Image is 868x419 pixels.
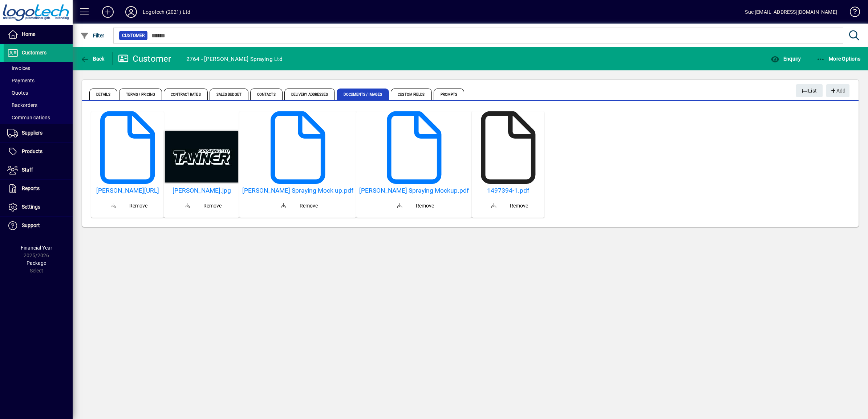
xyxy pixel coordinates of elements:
span: Prompts [434,89,465,100]
a: 1497394-1.pdf [475,187,542,194]
button: Profile [119,5,143,19]
a: Reports [4,180,73,198]
a: [PERSON_NAME] Spraying Mock up.pdf [242,187,353,194]
button: Remove [409,199,437,212]
span: Suppliers [22,130,42,136]
span: Add [830,85,845,97]
span: Back [80,56,105,62]
button: Remove [196,199,224,212]
span: Remove [295,202,318,210]
span: Payments [7,78,35,83]
span: Contacts [250,89,283,100]
a: [PERSON_NAME][URL] [94,187,161,194]
a: Suppliers [4,124,73,142]
span: Customer [122,32,145,39]
app-page-header-button: Back [73,52,113,65]
a: Backorders [4,99,73,111]
a: Communications [4,111,73,124]
div: Logotech (2021) Ltd [143,6,190,18]
a: Staff [4,161,73,179]
button: More Options [815,52,863,65]
span: Details [89,89,117,100]
button: List [796,84,823,97]
div: Sue [EMAIL_ADDRESS][DOMAIN_NAME] [745,6,837,18]
a: Knowledge Base [844,1,859,25]
span: Settings [22,204,40,210]
span: Documents / Images [337,89,389,100]
div: Customer [118,53,171,65]
span: Contract Rates [164,89,207,100]
a: [PERSON_NAME] Spraying Mockup.pdf [359,187,469,194]
a: Payments [4,74,73,87]
span: Support [22,222,40,228]
span: Home [22,31,35,37]
a: Download [105,197,122,215]
a: Quotes [4,87,73,99]
div: 2764 - [PERSON_NAME] Spraying Ltd [186,53,283,65]
a: [PERSON_NAME].jpg [167,187,236,194]
span: Sales Budget [210,89,248,100]
span: List [802,85,817,97]
span: Filter [80,33,105,38]
span: Remove [506,202,528,210]
a: Invoices [4,62,73,74]
span: Terms / Pricing [119,89,162,100]
span: Remove [199,202,222,210]
span: Products [22,148,42,154]
a: Download [179,197,196,215]
button: Back [78,52,106,65]
button: Filter [78,29,106,42]
span: More Options [816,56,861,62]
a: Download [391,197,409,215]
span: Package [27,260,46,266]
span: Quotes [7,90,28,96]
button: Remove [503,199,531,212]
span: Reports [22,185,40,191]
span: Staff [22,167,33,173]
span: Backorders [7,102,37,108]
span: Remove [125,202,147,210]
button: Remove [292,199,321,212]
span: Remove [411,202,434,210]
a: Settings [4,198,73,216]
span: Enquiry [771,56,801,62]
span: Customers [22,50,46,56]
a: Home [4,25,73,44]
a: Download [275,197,292,215]
span: Custom Fields [391,89,431,100]
span: Financial Year [21,245,52,251]
a: Download [485,197,503,215]
span: Delivery Addresses [284,89,335,100]
button: Add [826,84,849,97]
a: Products [4,143,73,161]
button: Add [96,5,119,19]
button: Enquiry [769,52,803,65]
span: Invoices [7,65,30,71]
a: Support [4,217,73,235]
span: Communications [7,115,50,120]
button: Remove [122,199,150,212]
